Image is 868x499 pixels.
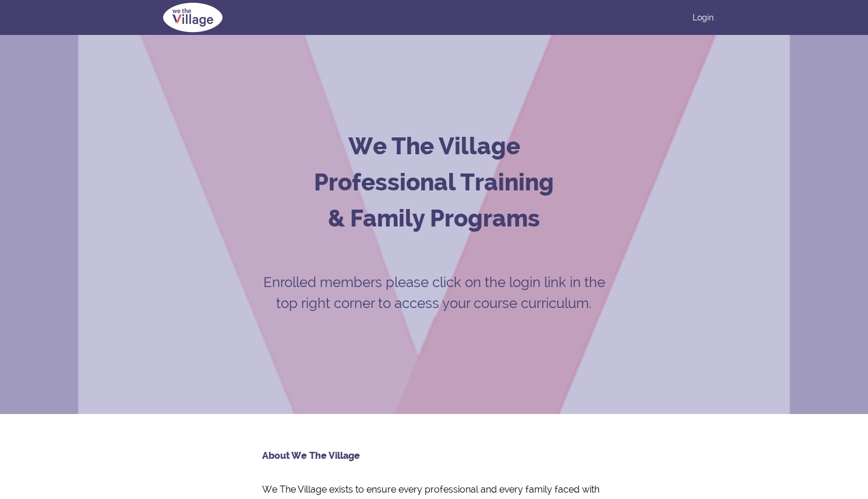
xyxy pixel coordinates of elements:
strong: Professional Training [314,168,554,196]
strong: About We The Village [262,450,360,461]
strong: We The Village [348,132,520,160]
span: Enrolled members please click on the login link in the top right corner to access your course cur... [263,274,605,312]
a: Login [693,12,714,23]
strong: & Family Programs [328,204,540,232]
